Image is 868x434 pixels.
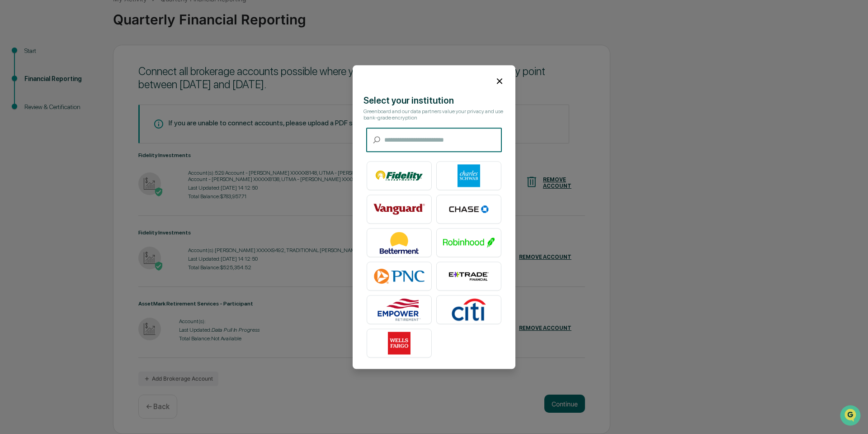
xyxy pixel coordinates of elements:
[75,114,112,123] span: Attestations
[9,115,16,122] div: 🖐️
[154,72,165,83] button: Start new chat
[443,265,495,287] img: E*TRADE
[363,108,505,121] div: Greenboard and our data partners value your privacy and use bank-grade encryption
[373,298,425,321] img: Empower Retirement
[18,114,58,123] span: Preclearance
[5,128,61,144] a: 🔎Data Lookup
[839,404,863,429] iframe: Open customer support
[9,19,165,33] p: How can we help?
[363,95,505,106] div: Select your institution
[66,115,73,122] div: 🗄️
[443,231,495,254] img: Robinhood
[31,69,148,78] div: Start new chat
[443,198,495,220] img: Chase
[373,231,425,254] img: Betterment
[62,110,116,127] a: 🗄️Attestations
[373,198,425,220] img: Vanguard
[18,131,57,140] span: Data Lookup
[31,78,114,86] div: We're available if you need us!
[5,110,62,127] a: 🖐️Preclearance
[9,132,16,139] div: 🔎
[443,298,495,321] img: Citibank
[9,69,25,86] img: 1746055101610-c473b297-6a78-478c-a979-82029cc54cd1
[64,153,109,160] a: Powered byPylon
[373,332,425,354] img: Wells Fargo
[373,164,425,187] img: Fidelity Investments
[373,265,425,287] img: PNC
[443,164,495,187] img: Charles Schwab
[90,153,109,160] span: Pylon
